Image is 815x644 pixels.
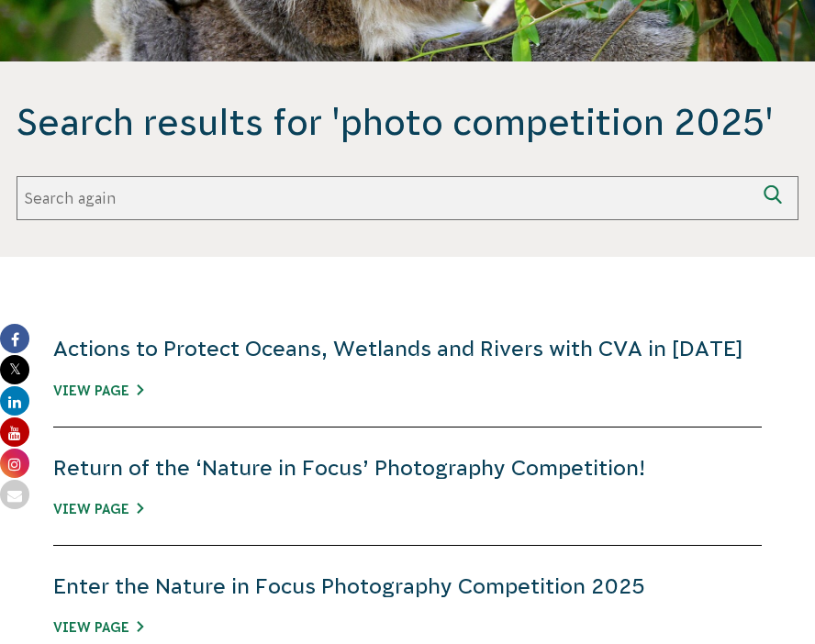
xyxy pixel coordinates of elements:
a: Return of the ‘Nature in Focus’ Photography Competition! [53,456,645,480]
a: View Page [53,620,143,635]
span: Search results for 'photo competition 2025' [17,98,798,146]
a: View Page [53,383,143,398]
input: Search again [17,176,754,220]
a: View Page [53,502,143,516]
a: Enter the Nature in Focus Photography Competition 2025 [53,574,645,598]
a: Actions to Protect Oceans, Wetlands and Rivers with CVA in [DATE] [53,337,743,361]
